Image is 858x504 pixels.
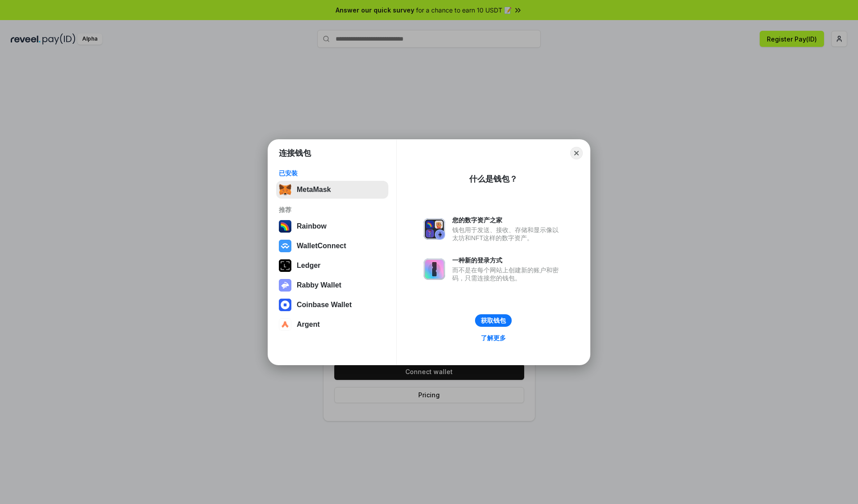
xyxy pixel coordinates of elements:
[297,222,327,230] div: Rainbow
[279,183,291,196] img: svg+xml,%3Csvg%20fill%3D%22none%22%20height%3D%2233%22%20viewBox%3D%220%200%2035%2033%22%20width%...
[297,262,320,270] div: Ledger
[297,321,320,329] div: Argent
[276,217,388,235] button: Rainbow
[475,332,511,344] a: 了解更多
[279,318,291,331] img: svg+xml,%3Csvg%20width%3D%2228%22%20height%3D%2228%22%20viewBox%3D%220%200%2028%2028%22%20fill%3D...
[424,218,445,240] img: svg+xml,%3Csvg%20xmlns%3D%22http%3A%2F%2Fwww.w3.org%2F2000%2Fsvg%22%20fill%3D%22none%22%20viewBox...
[452,216,563,224] div: 您的数字资产之家
[452,226,563,242] div: 钱包用于发送、接收、存储和显示像以太坊和NFT这样的数字资产。
[297,281,341,289] div: Rabby Wallet
[297,301,352,309] div: Coinbase Wallet
[276,237,388,255] button: WalletConnect
[297,242,346,250] div: WalletConnect
[469,174,517,184] div: 什么是钱包？
[276,181,388,199] button: MetaMask
[276,276,388,294] button: Rabby Wallet
[279,299,291,311] img: svg+xml,%3Csvg%20width%3D%2228%22%20height%3D%2228%22%20viewBox%3D%220%200%2028%2028%22%20fill%3D...
[276,316,388,333] button: Argent
[279,279,291,292] img: svg+xml,%3Csvg%20xmlns%3D%22http%3A%2F%2Fwww.w3.org%2F2000%2Fsvg%22%20fill%3D%22none%22%20viewBox...
[481,334,506,342] div: 了解更多
[452,256,563,264] div: 一种新的登录方式
[279,259,291,272] img: svg+xml,%3Csvg%20xmlns%3D%22http%3A%2F%2Fwww.w3.org%2F2000%2Fsvg%22%20width%3D%2228%22%20height%3...
[279,240,291,252] img: svg+xml,%3Csvg%20width%3D%2228%22%20height%3D%2228%22%20viewBox%3D%220%200%2028%2028%22%20fill%3D...
[297,186,331,194] div: MetaMask
[276,257,388,275] button: Ledger
[424,258,445,280] img: svg+xml,%3Csvg%20xmlns%3D%22http%3A%2F%2Fwww.w3.org%2F2000%2Fsvg%22%20fill%3D%22none%22%20viewBox...
[452,266,563,282] div: 而不是在每个网站上创建新的账户和密码，只需连接您的钱包。
[276,296,388,314] button: Coinbase Wallet
[475,314,512,327] button: 获取钱包
[570,147,583,159] button: Close
[279,206,386,214] div: 推荐
[279,169,386,177] div: 已安装
[279,220,291,233] img: svg+xml,%3Csvg%20width%3D%22120%22%20height%3D%22120%22%20viewBox%3D%220%200%20120%20120%22%20fil...
[481,317,506,325] div: 获取钱包
[279,148,311,158] h1: 连接钱包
